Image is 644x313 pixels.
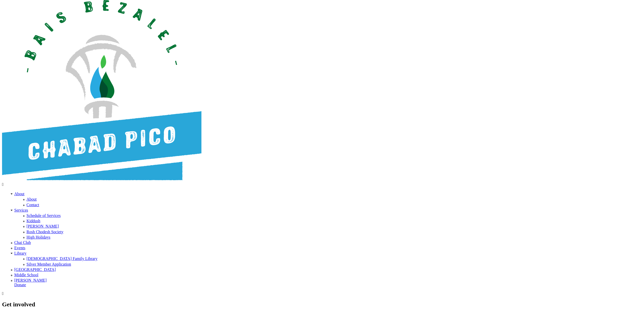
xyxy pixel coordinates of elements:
a: [PERSON_NAME] [14,278,47,282]
a: Middle School [14,273,38,277]
a: Rosh Chodesh Society [26,230,63,234]
a: Services [14,208,28,212]
a: About [14,192,24,196]
a: Chai Club [14,240,31,245]
h2: Get involved [2,301,642,308]
a: Donate [14,283,26,287]
a: Silver Member Application [26,262,71,266]
a: Schedule of Services [26,213,61,218]
a: Events [14,246,25,250]
a: High Holidays [26,235,50,239]
a: Contact [26,203,39,207]
a: Kiddush [26,219,40,223]
a: [GEOGRAPHIC_DATA] [14,267,56,272]
a: [DEMOGRAPHIC_DATA] Family Library [26,256,98,261]
a: About [26,197,37,201]
a: Library [14,251,26,255]
a: [PERSON_NAME] [26,224,59,228]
